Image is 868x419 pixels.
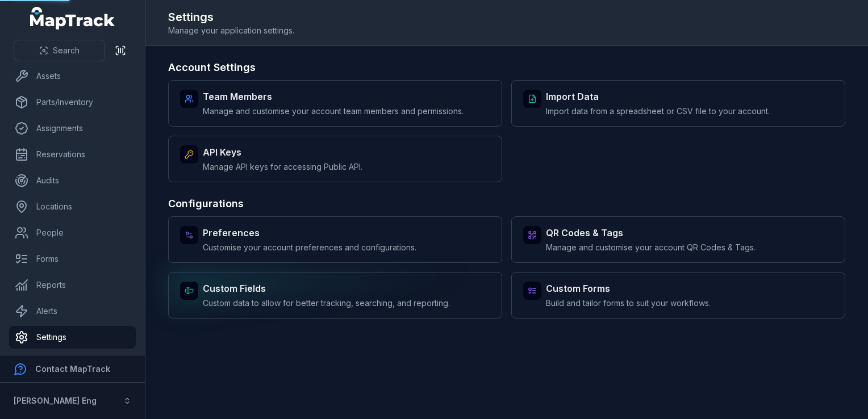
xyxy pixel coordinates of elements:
a: People [9,221,136,244]
a: API KeysManage API keys for accessing Public API. [168,136,502,182]
span: Search [53,45,80,56]
a: PreferencesCustomise your account preferences and configurations. [168,216,502,263]
span: Customise your account preferences and configurations. [203,242,416,253]
span: Custom data to allow for better tracking, searching, and reporting. [203,298,450,309]
strong: Team Members [203,90,464,103]
a: Assets [9,65,136,87]
span: Build and tailor forms to suit your workflows. [546,298,711,309]
a: Import DataImport data from a spreadsheet or CSV file to your account. [511,80,845,127]
h3: Account Settings [168,60,845,76]
a: MapTrack [30,7,115,30]
strong: Contact MapTrack [35,364,110,374]
a: Custom FormsBuild and tailor forms to suit your workflows. [511,272,845,319]
strong: [PERSON_NAME] Eng [14,396,97,405]
h3: Configurations [168,196,845,212]
strong: Custom Fields [203,282,450,295]
a: Reservations [9,143,136,166]
span: Manage API keys for accessing Public API. [203,161,362,173]
h2: Settings [168,9,294,25]
button: Search [14,40,105,61]
a: Reports [9,274,136,296]
a: Parts/Inventory [9,91,136,114]
a: QR Codes & TagsManage and customise your account QR Codes & Tags. [511,216,845,263]
a: Forms [9,248,136,270]
a: Alerts [9,300,136,322]
strong: QR Codes & Tags [546,226,756,240]
a: Locations [9,195,136,218]
a: Custom FieldsCustom data to allow for better tracking, searching, and reporting. [168,272,502,319]
a: Assignments [9,117,136,140]
strong: Custom Forms [546,282,711,295]
span: Import data from a spreadsheet or CSV file to your account. [546,106,770,117]
strong: Preferences [203,226,416,240]
strong: Import Data [546,90,770,103]
strong: API Keys [203,145,362,159]
a: Audits [9,169,136,192]
a: Settings [9,326,136,349]
span: Manage and customise your account QR Codes & Tags. [546,242,756,253]
span: Manage and customise your account team members and permissions. [203,106,464,117]
a: Team MembersManage and customise your account team members and permissions. [168,80,502,127]
span: Manage your application settings. [168,25,294,36]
